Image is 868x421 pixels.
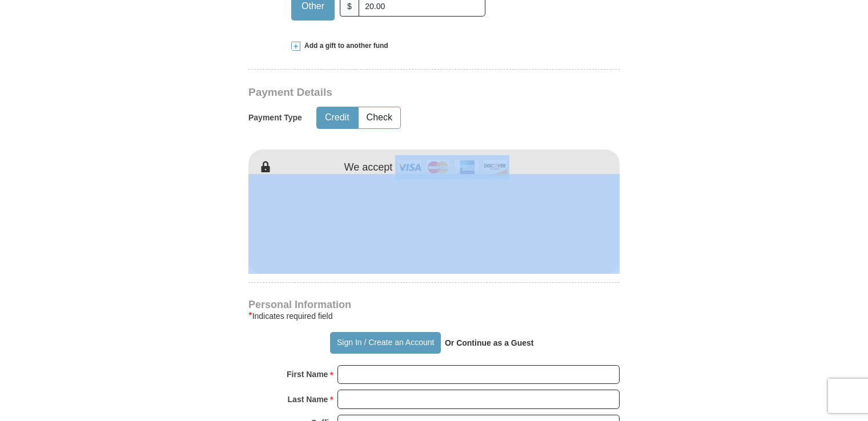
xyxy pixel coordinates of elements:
h3: Payment Details [248,86,540,99]
strong: First Name [287,366,328,382]
div: Indicates required field [248,309,620,323]
strong: Last Name [288,391,328,407]
img: credit cards accepted [395,155,509,180]
strong: Or Continue as a Guest [445,338,534,347]
button: Check [359,107,400,128]
button: Credit [317,107,357,128]
h4: We accept [344,161,393,174]
h5: Payment Type [248,113,302,123]
span: Add a gift to another fund [300,41,388,51]
button: Sign In / Create an Account [330,332,440,354]
h4: Personal Information [248,300,620,309]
